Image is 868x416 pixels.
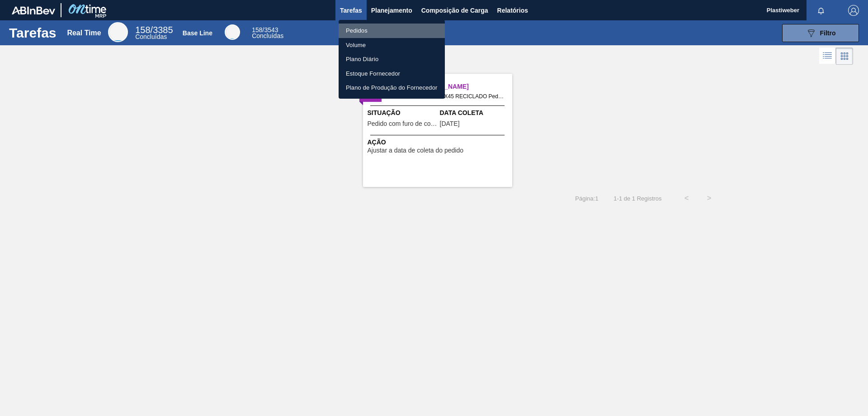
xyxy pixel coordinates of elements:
a: Plano de Produção do Fornecedor [339,81,445,95]
a: Volume [339,38,445,53]
a: Estoque Fornecedor [339,67,445,81]
a: Pedidos [339,24,445,38]
a: Plano Diário [339,52,445,67]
